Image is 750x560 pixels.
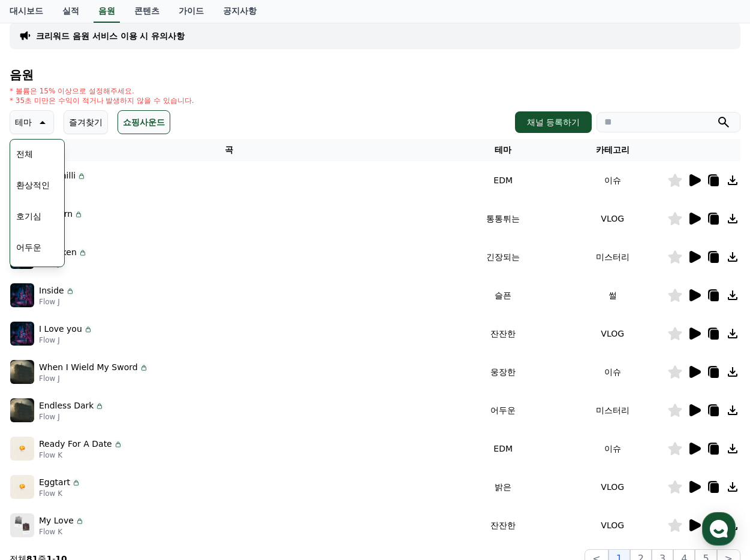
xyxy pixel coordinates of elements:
span: 대화 [110,398,124,408]
button: 환상적인 [11,172,55,198]
a: 대화 [79,380,155,410]
td: VLOG [558,468,667,506]
td: 통통튀는 [448,199,558,238]
p: Flow K [39,450,123,460]
p: Ready For A Date [39,438,112,450]
button: 즐겨찾기 [64,110,108,134]
button: 채널 등록하기 [515,111,592,133]
img: music [10,283,34,307]
img: music [10,322,34,346]
th: 테마 [448,139,558,161]
p: Endless Dark [39,399,94,412]
p: My Love [39,514,74,527]
td: 이슈 [558,353,667,391]
img: music [10,513,34,537]
span: 설정 [185,398,200,407]
td: 이슈 [558,161,667,199]
td: 잔잔한 [448,506,558,544]
p: Flow J [39,297,75,307]
td: 잔잔한 [448,314,558,353]
button: 테마 [10,110,54,134]
button: 호기심 [11,203,46,229]
th: 곡 [10,139,448,161]
td: 밝은 [448,468,558,506]
td: 미스터리 [558,391,667,429]
p: Inside [39,284,64,297]
a: 설정 [155,380,230,410]
p: Flow J [39,335,93,345]
p: Flow J [39,412,104,422]
p: * 볼륨은 15% 이상으로 설정해주세요. [10,86,194,96]
td: 이슈 [558,429,667,468]
h4: 음원 [10,68,740,81]
img: music [10,398,34,422]
td: 슬픈 [448,276,558,314]
span: 홈 [38,398,45,407]
a: 크리워드 음원 서비스 이용 시 유의사항 [36,30,185,42]
button: 전체 [11,141,38,167]
td: 썰 [558,276,667,314]
td: 웅장한 [448,353,558,391]
td: 긴장되는 [448,238,558,276]
p: Flow J [39,374,149,383]
p: When I Wield My Sword [39,361,138,374]
p: Flow K [39,489,81,498]
td: 어두운 [448,391,558,429]
img: music [10,475,34,499]
p: Flow K [39,527,85,537]
td: 미스터리 [558,238,667,276]
td: EDM [448,429,558,468]
img: music [10,360,34,384]
td: VLOG [558,506,667,544]
img: music [10,437,34,461]
a: 홈 [4,380,79,410]
p: I Love you [39,323,82,335]
p: * 35초 미만은 수익이 적거나 발생하지 않을 수 있습니다. [10,96,194,105]
p: 테마 [15,114,32,131]
td: VLOG [558,199,667,238]
button: 어두운 [11,234,46,261]
th: 카테고리 [558,139,667,161]
td: VLOG [558,314,667,353]
p: Eggtart [39,476,70,489]
button: 쇼핑사운드 [118,110,170,134]
td: EDM [448,161,558,199]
